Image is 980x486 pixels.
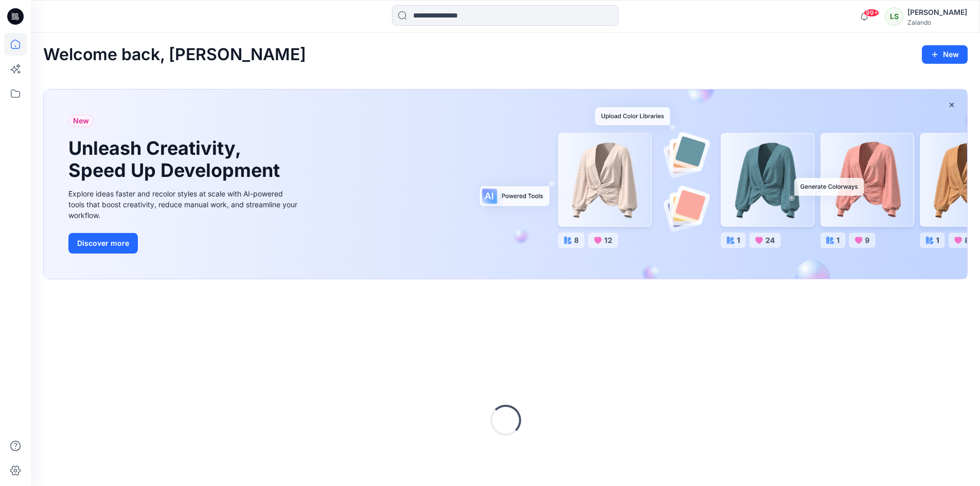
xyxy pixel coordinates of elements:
[907,6,967,19] div: [PERSON_NAME]
[922,45,968,64] button: New
[68,233,138,254] button: Discover more
[73,115,89,127] span: New
[68,233,300,254] a: Discover more
[68,188,300,221] div: Explore ideas faster and recolor styles at scale with AI-powered tools that boost creativity, red...
[885,7,903,26] div: LS
[43,45,306,64] h2: Welcome back, [PERSON_NAME]
[864,9,879,17] span: 99+
[68,137,284,182] h1: Unleash Creativity, Speed Up Development
[907,19,967,26] div: Zalando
